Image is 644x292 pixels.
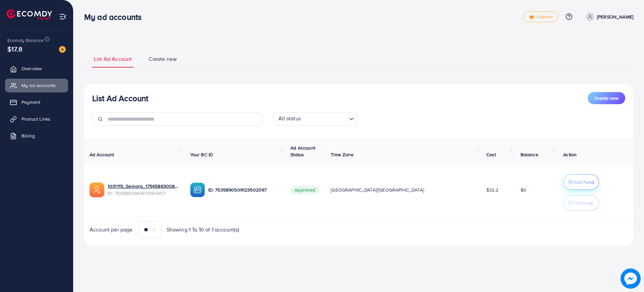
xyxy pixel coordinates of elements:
[5,112,68,126] a: Product Links
[190,182,205,197] img: ic-ba-acc.ded83a64.svg
[563,151,577,158] span: Action
[621,268,641,289] img: image
[486,186,498,193] span: $32.2
[290,144,315,158] span: Ad Account Status
[588,92,625,104] button: Create new
[94,55,132,63] span: List Ad Account
[521,151,538,158] span: Balance
[5,79,68,92] a: My ad accounts
[90,182,104,197] img: ic-ads-acc.e4c84228.svg
[331,186,424,193] span: [GEOGRAPHIC_DATA]/[GEOGRAPHIC_DATA]
[574,178,594,186] p: Add Fund
[5,95,68,109] a: Payment
[7,44,22,54] span: $17.8
[523,11,558,22] a: tickUpgrade
[303,114,346,124] input: Search for option
[59,46,66,53] img: image
[90,226,133,234] span: Account per page
[21,65,42,72] span: Overview
[574,199,593,207] p: Withdraw
[529,15,534,19] img: tick
[331,151,353,158] span: Time Zone
[563,174,599,190] button: Add Fund
[59,13,67,20] img: menu
[529,14,553,19] span: Upgrade
[290,185,319,194] span: Approved
[594,95,619,101] span: Create new
[7,37,44,44] span: Ecomdy Balance
[521,186,526,193] span: $0
[597,13,633,21] p: [PERSON_NAME]
[486,151,496,158] span: Cost
[149,55,177,63] span: Create new
[7,9,52,20] img: logo
[563,195,599,211] button: Withdraw
[21,82,56,89] span: My ad accounts
[21,132,35,139] span: Billing
[5,129,68,142] a: Billing
[21,99,40,106] span: Payment
[277,113,302,124] span: All status
[21,116,50,122] span: Product Links
[90,151,114,158] span: Ad Account
[583,12,633,21] a: [PERSON_NAME]
[273,112,357,126] div: Search for option
[84,12,147,22] h3: My ad accounts
[190,151,213,158] span: Your BC ID
[108,183,179,190] a: 1031115_Selnora_1754586300835
[167,226,239,234] span: Showing 1 To 10 of 1 account(s)
[5,62,68,75] a: Overview
[92,93,148,103] h3: List Ad Account
[108,190,179,197] span: ID: 7535890563670163457
[108,183,179,197] div: <span class='underline'>1031115_Selnora_1754586300835</span></br>7535890563670163457
[208,186,280,194] p: ID: 7535890509123502097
